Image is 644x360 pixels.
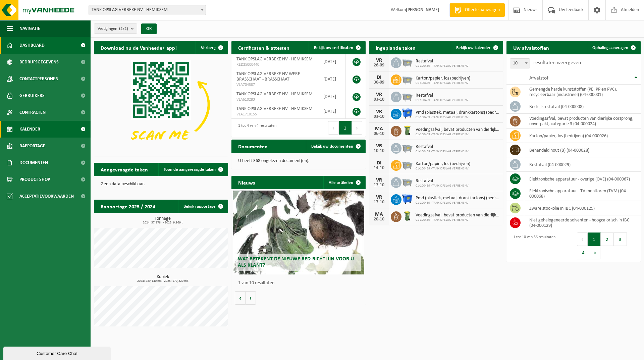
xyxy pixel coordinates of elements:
[401,91,413,102] img: WB-2500-GAL-GY-01
[3,345,112,360] iframe: chat widget
[510,232,555,260] div: 1 tot 10 van 36 resultaten
[236,97,313,102] span: VLA610283
[19,138,45,154] span: Rapportage
[19,54,59,70] span: Bedrijfsgegevens
[372,212,386,217] div: MA
[314,46,353,50] span: Bekijk uw certificaten
[19,121,40,138] span: Kalender
[372,200,386,205] div: 17-10
[590,246,600,259] button: Next
[592,46,628,50] span: Ophaling aanvragen
[588,233,601,246] button: 1
[372,166,386,170] div: 14-10
[416,127,500,133] span: Voedingsafval, bevat producten van dierlijke oorsprong, onverpakt, categorie 3
[238,281,362,286] p: 1 van 10 resultaten
[416,144,469,150] span: Restafval
[372,109,386,114] div: VR
[246,291,256,305] button: Volgende
[236,57,313,62] span: TANK OPSLAG VERBEKE NV - HEMIKSEM
[311,144,353,149] span: Bekijk uw documenten
[372,149,386,153] div: 10-10
[231,140,274,153] h2: Documenten
[19,154,48,171] span: Documenten
[416,64,469,68] span: 01-100459 - TANK OPSLAG VERBEKE NV
[158,163,227,176] a: Toon de aangevraagde taken
[416,59,469,64] span: Restafval
[416,76,470,81] span: Karton/papier, los (bedrijven)
[19,87,45,104] span: Gebruikers
[238,159,359,163] p: U heeft 368 ongelezen document(en).
[233,191,364,274] a: Wat betekent de nieuwe RED-richtlijn voor u als klant?
[416,184,469,188] span: 01-100459 - TANK OPSLAG VERBEKE NV
[164,167,216,172] span: Toon de aangevraagde taken
[19,37,45,54] span: Dashboard
[339,121,352,135] button: 1
[401,125,413,136] img: WB-0140-HPE-GN-50
[416,150,469,154] span: 01-100459 - TANK OPSLAG VERBEKE NV
[97,279,228,283] span: 2024: 239,140 m3 - 2025: 170,320 m3
[236,62,313,67] span: RED25000440
[401,142,413,153] img: WB-2500-GAL-GY-01
[401,73,413,85] img: WB-2500-GAL-GY-01
[401,159,413,170] img: WB-2500-GAL-GY-01
[451,41,502,54] a: Bekijk uw kalender
[524,215,641,230] td: niet gehalogeneerde solventen - hoogcalorisch in IBC (04-000129)
[401,56,413,68] img: WB-2500-GAL-GY-01
[89,5,206,15] span: TANK OPSLAG VERBEKE NV - HEMIKSEM
[463,7,501,13] span: Offerte aanvragen
[577,233,588,246] button: Previous
[101,182,221,187] p: Geen data beschikbaar.
[456,46,491,50] span: Bekijk uw kalender
[97,221,228,224] span: 2024: 37,178 t - 2025: 9,969 t
[524,201,641,215] td: zware stookolie in IBC (04-000125)
[141,23,157,34] button: OK
[89,5,206,15] span: TANK OPSLAG VERBEKE NV - HEMIKSEM
[372,97,386,102] div: 03-10
[510,59,530,68] span: 10
[19,70,58,87] span: Contactpersonen
[524,128,641,143] td: karton/papier, los (bedrijven) (04-000026)
[372,177,386,183] div: VR
[372,143,386,149] div: VR
[524,172,641,186] td: elektronische apparatuur - overige (OVE) (04-000067)
[587,41,640,54] a: Ophaling aanvragen
[318,89,346,104] td: [DATE]
[94,200,162,213] h2: Rapportage 2025 / 2024
[372,80,386,85] div: 30-09
[524,99,641,114] td: bedrijfsrestafval (04-000008)
[235,120,276,135] div: 1 tot 4 van 4 resultaten
[318,104,346,119] td: [DATE]
[231,41,296,54] h2: Certificaten & attesten
[318,69,346,89] td: [DATE]
[416,115,500,119] span: 01-100459 - TANK OPSLAG VERBEKE NV
[98,24,128,34] span: Vestigingen
[318,54,346,69] td: [DATE]
[352,121,362,135] button: Next
[94,41,183,54] h2: Download nu de Vanheede+ app!
[524,85,641,99] td: gemengde harde kunststoffen (PE, PP en PVC), recycleerbaar (industrieel) (04-000001)
[401,108,413,119] img: WB-1100-HPE-BE-01
[416,196,500,201] span: Pmd (plastiek, metaal, drankkartons) (bedrijven)
[524,186,641,201] td: elektronische apparatuur - TV-monitoren (TVM) (04-000068)
[323,176,365,189] a: Alle artikelen
[372,217,386,222] div: 20-10
[416,110,500,115] span: Pmd (plastiek, metaal, drankkartons) (bedrijven)
[416,178,469,184] span: Restafval
[416,201,500,205] span: 01-100459 - TANK OPSLAG VERBEKE NV
[236,82,313,88] span: VLA704387
[372,126,386,132] div: MA
[372,75,386,80] div: DI
[97,275,228,283] h3: Kubiek
[328,121,339,135] button: Previous
[506,41,556,54] h2: Uw afvalstoffen
[369,41,422,54] h2: Ingeplande taken
[533,60,581,65] label: resultaten weergeven
[119,27,128,31] count: (2/2)
[94,163,155,176] h2: Aangevraagde taken
[19,104,46,121] span: Contracten
[178,200,227,213] a: Bekijk rapportage
[19,188,74,205] span: Acceptatievoorwaarden
[236,92,313,97] span: TANK OPSLAG VERBEKE NV - HEMIKSEM
[372,132,386,136] div: 06-10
